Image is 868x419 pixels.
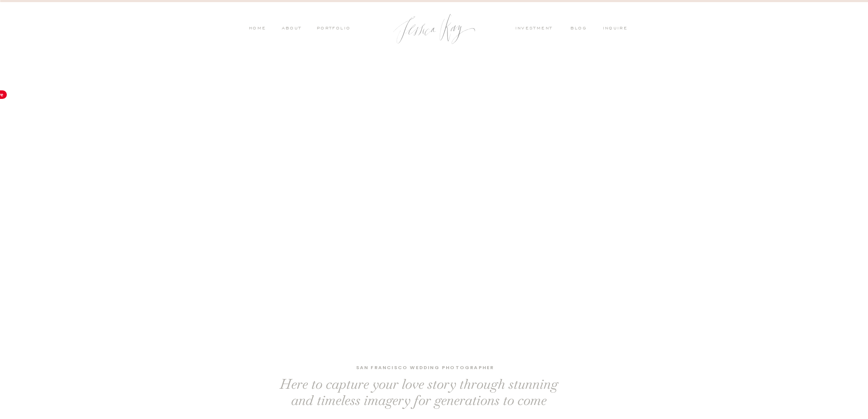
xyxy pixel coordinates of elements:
[515,25,557,33] a: investment
[280,25,302,33] a: ABOUT
[322,364,528,373] h1: San Francisco wedding photographer
[316,25,351,33] a: PORTFOLIO
[275,376,563,405] h2: Here to capture your love story through stunning and timeless imagery for generations to come
[603,25,632,33] a: inquire
[570,25,593,33] a: blog
[248,25,266,33] a: HOME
